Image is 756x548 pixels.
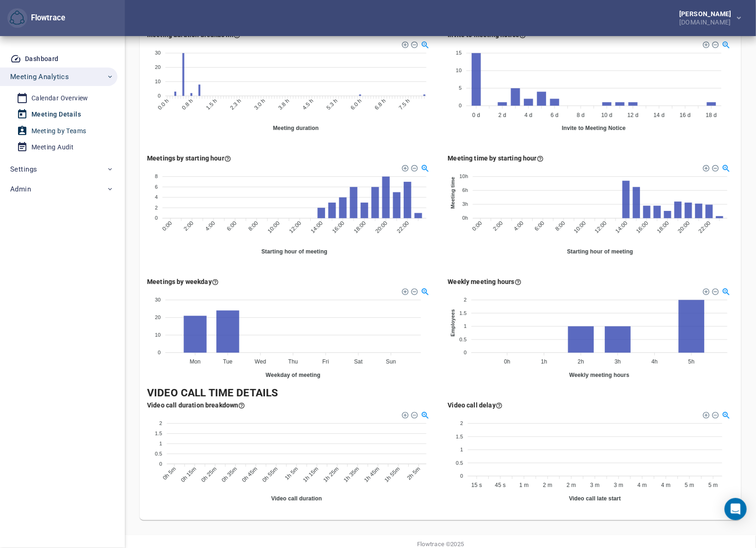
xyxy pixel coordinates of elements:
[601,112,612,118] tspan: 10 d
[158,93,160,99] tspan: 0
[406,466,422,481] tspan: 2h 5m
[448,400,502,410] div: Video call delay
[147,400,245,410] div: Here you see how many meetings by the duration of it's video call (duration in 5 minute steps).
[541,359,547,365] tspan: 1h
[456,434,463,440] tspan: 1.5
[721,40,729,48] div: Selection Zoom
[183,220,195,232] tspan: 2:00
[398,98,411,111] tspan: 7.5 h
[309,220,324,234] tspan: 14:00
[181,98,194,111] tspan: 0.8 h
[656,220,670,234] tspan: 18:00
[702,41,708,47] div: Zoom In
[492,220,504,232] tspan: 2:00
[562,125,626,131] text: Invite to Meeting Notice
[253,98,266,111] tspan: 3.0 h
[155,332,161,338] tspan: 10
[322,466,340,484] tspan: 1h 25m
[331,220,346,234] tspan: 16:00
[721,163,729,171] div: Selection Zoom
[512,220,525,232] tspan: 4:00
[578,359,584,365] tspan: 2h
[519,482,529,489] tspan: 1 m
[241,466,259,484] tspan: 0h 45m
[411,411,417,418] div: Zoom Out
[635,220,650,234] tspan: 16:00
[460,421,463,426] tspan: 2
[396,220,411,234] tspan: 22:00
[155,314,161,320] tspan: 20
[653,112,664,118] tspan: 14 d
[627,112,639,118] tspan: 12 d
[271,496,322,502] text: Video call duration
[266,220,281,234] tspan: 10:00
[421,287,429,295] div: Selection Zoom
[160,462,162,467] tspan: 0
[155,205,158,210] tspan: 2
[155,184,158,190] tspan: 6
[160,441,162,447] tspan: 1
[266,372,320,378] text: Weekday of meeting
[190,359,201,365] tspan: Mon
[569,496,621,502] text: Video call late start
[725,498,747,520] div: Open Intercom Messenger
[158,350,160,355] tspan: 0
[459,310,467,316] tspan: 1.5
[200,466,218,484] tspan: 0h 25m
[706,112,717,118] tspan: 18 d
[10,11,25,25] img: Flowtrace
[204,220,216,232] tspan: 4:00
[590,482,599,489] tspan: 3 m
[155,451,162,457] tspan: 0.5
[569,372,629,378] text: Weekly meeting hours
[448,154,543,163] div: Here you see how many hours of meetings you organize per starting hour (the hour is timezone spec...
[354,359,363,365] tspan: Sat
[27,12,65,24] div: Flowtrace
[161,220,173,232] tspan: 0:00
[462,216,468,221] tspan: 0h
[702,411,708,418] div: Zoom In
[615,359,621,365] tspan: 3h
[301,98,314,111] tspan: 4.5 h
[10,183,31,195] span: Admin
[459,85,461,91] tspan: 5
[7,8,27,28] button: Flowtrace
[464,323,467,329] tspan: 1
[661,482,670,489] tspan: 4 m
[226,220,238,232] tspan: 6:00
[614,220,629,234] tspan: 14:00
[680,112,691,118] tspan: 16 d
[374,220,389,234] tspan: 20:00
[711,288,718,294] div: Zoom Out
[353,220,368,234] tspan: 18:00
[374,98,387,111] tspan: 6.8 h
[155,297,161,303] tspan: 30
[221,466,239,484] tspan: 0h 35m
[155,174,158,179] tspan: 8
[10,71,69,83] span: Meeting Analytics
[456,68,462,73] tspan: 10
[223,359,233,365] tspan: Tue
[411,288,417,294] div: Zoom Out
[31,142,74,153] div: Meeting Audit
[401,411,408,418] div: Zoom In
[288,220,303,234] tspan: 12:00
[401,164,408,171] div: Zoom In
[702,288,708,294] div: Zoom In
[155,79,161,84] tspan: 10
[593,220,608,234] tspan: 12:00
[651,359,658,365] tspan: 4h
[572,220,587,234] tspan: 10:00
[421,411,429,419] div: Selection Zoom
[711,164,718,171] div: Zoom Out
[697,220,712,234] tspan: 22:00
[459,174,468,179] tspan: 10h
[448,277,521,286] div: Here you see how many meeting hours your employees have on weekly basis.
[401,288,408,294] div: Zoom In
[322,359,329,365] tspan: Fri
[533,220,546,232] tspan: 6:00
[277,98,290,111] tspan: 3.8 h
[161,466,177,481] tspan: 0h 5m
[462,202,468,207] tspan: 3h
